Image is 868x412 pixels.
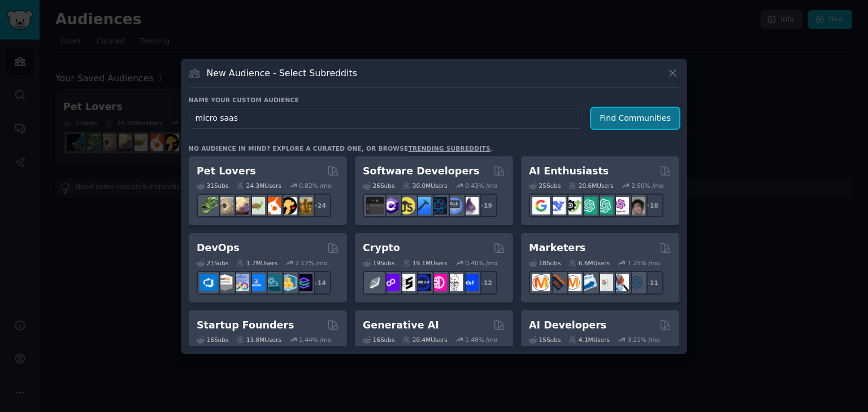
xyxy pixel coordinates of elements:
[568,182,613,190] div: 20.6M Users
[232,197,249,214] img: leopardgeckos
[197,318,294,332] h2: Startup Founders
[197,336,228,344] div: 16 Sub s
[429,274,447,291] img: defiblockchain
[232,274,249,291] img: Docker_DevOps
[529,336,561,344] div: 15 Sub s
[596,197,613,214] img: chatgpt_prompts_
[236,336,281,344] div: 13.8M Users
[627,197,645,214] img: ArtificalIntelligence
[591,108,679,129] button: Find Communities
[216,197,233,214] img: ballpython
[414,197,431,214] img: iOSProgramming
[461,197,479,214] img: elixir
[299,336,331,344] div: 1.44 % /mo
[548,197,566,214] img: DeepSeek
[631,182,663,190] div: 2.50 % /mo
[363,259,394,267] div: 19 Sub s
[363,182,394,190] div: 26 Sub s
[627,274,645,291] img: OnlineMarketing
[580,197,597,214] img: chatgpt_promptDesign
[197,164,256,178] h2: Pet Lovers
[445,274,463,291] img: CryptoNews
[236,182,281,190] div: 24.3M Users
[568,259,610,267] div: 6.6M Users
[296,259,328,267] div: 2.12 % /mo
[580,274,597,291] img: Emailmarketing
[366,197,384,214] img: software
[279,197,297,214] img: PetAdvice
[299,182,331,190] div: 0.82 % /mo
[461,274,479,291] img: defi_
[474,194,497,217] div: + 19
[236,259,277,267] div: 1.7M Users
[465,336,497,344] div: 1.48 % /mo
[363,318,439,332] h2: Generative AI
[529,182,561,190] div: 25 Sub s
[532,274,550,291] img: content_marketing
[474,271,497,295] div: + 12
[402,336,447,344] div: 20.4M Users
[529,318,606,332] h2: AI Developers
[307,271,331,295] div: + 14
[611,197,629,214] img: OpenAIDev
[189,96,679,104] h3: Name your custom audience
[429,197,447,214] img: reactnative
[363,336,394,344] div: 16 Sub s
[189,108,583,129] input: Pick a short name, like "Digital Marketers" or "Movie-Goers"
[248,274,265,291] img: DevOpsLinks
[465,182,497,190] div: 0.43 % /mo
[402,259,447,267] div: 19.1M Users
[408,145,490,152] a: trending subreddits
[564,274,581,291] img: AskMarketing
[216,274,233,291] img: AWS_Certified_Experts
[548,274,566,291] img: bigseo
[628,259,660,267] div: 1.25 % /mo
[398,274,415,291] img: ethstaker
[640,194,663,217] div: + 18
[200,197,218,214] img: herpetology
[307,194,331,217] div: + 24
[263,274,281,291] img: platformengineering
[529,259,561,267] div: 18 Sub s
[295,274,313,291] img: PlatformEngineers
[189,144,493,152] div: No audience in mind? Explore a curated one, or browse .
[207,67,357,79] h3: New Audience - Select Subreddits
[197,182,228,190] div: 31 Sub s
[382,197,400,214] img: csharp
[465,259,497,267] div: 0.40 % /mo
[445,197,463,214] img: AskComputerScience
[640,271,663,295] div: + 11
[279,274,297,291] img: aws_cdk
[295,197,313,214] img: dogbreed
[398,197,415,214] img: learnjavascript
[363,164,479,178] h2: Software Developers
[564,197,581,214] img: AItoolsCatalog
[197,259,228,267] div: 21 Sub s
[532,197,550,214] img: GoogleGeminiAI
[363,241,400,255] h2: Crypto
[263,197,281,214] img: cockatiel
[248,197,265,214] img: turtle
[611,274,629,291] img: MarketingResearch
[197,241,240,255] h2: DevOps
[568,336,610,344] div: 4.1M Users
[200,274,218,291] img: azuredevops
[628,336,660,344] div: 3.21 % /mo
[414,274,431,291] img: web3
[596,274,613,291] img: googleads
[366,274,384,291] img: ethfinance
[529,164,609,178] h2: AI Enthusiasts
[529,241,585,255] h2: Marketers
[382,274,400,291] img: 0xPolygon
[402,182,447,190] div: 30.0M Users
